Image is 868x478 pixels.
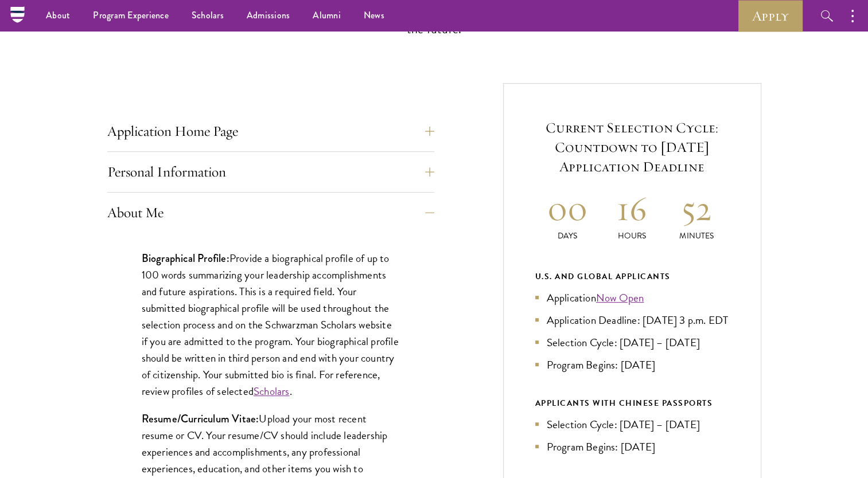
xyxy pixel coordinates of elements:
a: Scholars [254,383,290,399]
li: Program Begins: [DATE] [535,356,729,373]
strong: Biographical Profile: [142,250,229,266]
div: U.S. and Global Applicants [535,269,729,284]
li: Selection Cycle: [DATE] – [DATE] [535,416,729,433]
button: About Me [107,199,434,226]
h5: Current Selection Cycle: Countdown to [DATE] Application Deadline [535,118,729,177]
p: Minutes [664,230,729,242]
li: Application Deadline: [DATE] 3 p.m. EDT [535,312,729,328]
li: Program Begins: [DATE] [535,438,729,455]
button: Application Home Page [107,117,434,145]
li: Selection Cycle: [DATE] – [DATE] [535,334,729,351]
p: Provide a biographical profile of up to 100 words summarizing your leadership accomplishments and... [142,250,400,400]
p: Days [535,230,600,242]
h2: 00 [535,187,600,230]
h2: 52 [664,187,729,230]
li: Application [535,289,729,306]
div: APPLICANTS WITH CHINESE PASSPORTS [535,396,729,410]
button: Personal Information [107,158,434,186]
h2: 16 [600,187,664,230]
a: Now Open [596,289,644,306]
p: Hours [600,230,664,242]
strong: Resume/Curriculum Vitae: [142,411,259,426]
